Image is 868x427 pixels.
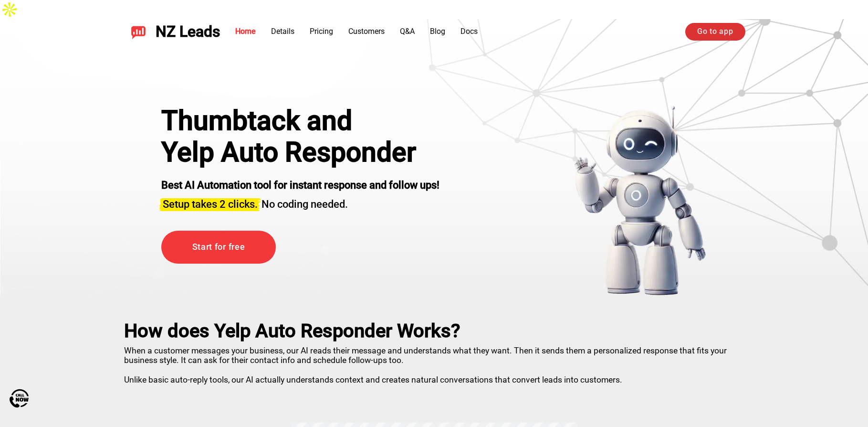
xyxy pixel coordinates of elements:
[460,27,478,36] a: Docs
[124,320,744,342] h2: How does Yelp Auto Responder Works?
[348,27,385,36] a: Customers
[271,27,294,36] a: Details
[400,27,415,36] a: Q&A
[161,179,439,191] strong: Best AI Automation tool for instant response and follow ups!
[430,27,445,36] a: Blog
[310,27,333,36] a: Pricing
[161,192,439,212] h3: No coding needed.
[163,198,258,210] span: Setup takes 2 clicks.
[124,342,744,384] p: When a customer messages your business, our AI reads their message and understands what they want...
[235,27,256,36] a: Home
[156,23,220,41] span: NZ Leads
[10,389,29,408] img: Call Now
[574,105,707,296] img: yelp bot
[685,23,745,40] a: Go to app
[161,231,276,264] a: Start for free
[131,24,146,39] img: NZ Leads logo
[161,137,439,168] h1: Yelp Auto Responder
[161,105,439,137] div: Thumbtack and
